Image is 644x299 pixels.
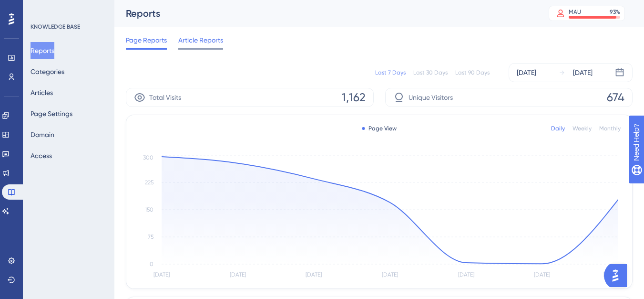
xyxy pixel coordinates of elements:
tspan: [DATE] [153,271,170,278]
button: Categories [31,63,64,80]
div: Daily [551,125,565,132]
button: Articles [31,84,53,101]
div: [DATE] [517,67,536,78]
tspan: 225 [145,179,153,186]
div: MAU [569,8,581,16]
button: Domain [31,126,54,143]
span: Total Visits [149,92,181,103]
button: Page Settings [31,105,72,122]
tspan: [DATE] [603,271,620,278]
div: Page View [362,125,397,132]
div: [DATE] [573,67,593,78]
tspan: 75 [148,234,153,240]
button: Access [31,147,52,164]
span: Article Reports [178,34,223,46]
iframe: UserGuiding AI Assistant Launcher [604,261,633,290]
div: Last 90 Days [455,69,490,76]
tspan: [DATE] [306,271,322,278]
div: 93 % [610,8,620,16]
tspan: [DATE] [458,271,474,278]
button: Reports [31,42,54,59]
div: Reports [126,7,525,20]
span: Unique Visitors [409,92,453,103]
span: 1,162 [342,90,366,105]
tspan: 300 [143,154,153,161]
tspan: [DATE] [534,271,550,278]
span: 674 [607,90,624,105]
tspan: 150 [145,206,153,213]
div: KNOWLEDGE BASE [31,23,80,31]
span: Need Help? [22,2,60,14]
div: Last 30 Days [413,69,448,76]
tspan: [DATE] [382,271,398,278]
div: Weekly [572,125,592,132]
div: Last 7 Days [375,69,406,76]
tspan: [DATE] [230,271,246,278]
tspan: 0 [150,261,153,267]
span: Page Reports [126,34,167,46]
div: Monthly [599,125,621,132]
